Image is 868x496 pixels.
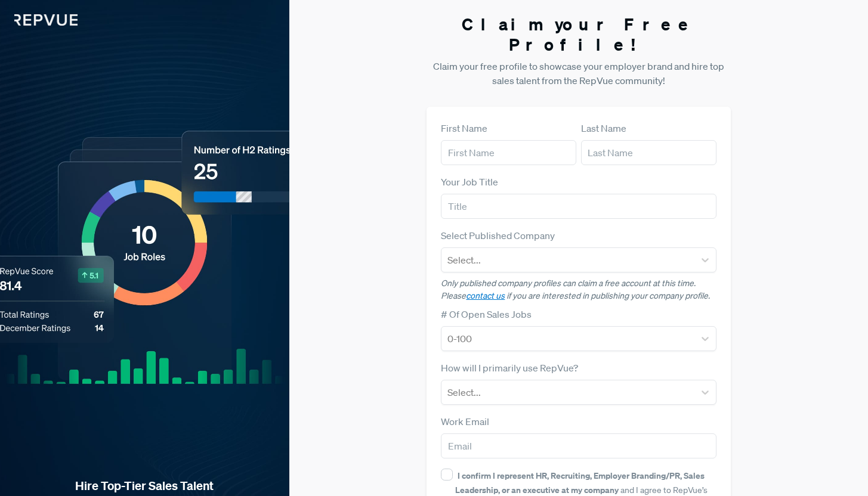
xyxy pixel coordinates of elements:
p: Only published company profiles can claim a free account at this time. Please if you are interest... [441,277,716,302]
strong: Hire Top-Tier Sales Talent [19,478,270,494]
a: contact us [466,290,505,301]
label: Last Name [581,121,626,135]
label: Your Job Title [441,175,498,189]
input: Email [441,433,716,458]
label: # Of Open Sales Jobs [441,307,532,321]
h3: Claim your Free Profile! [427,14,730,54]
strong: I confirm I represent HR, Recruiting, Employer Branding/PR, Sales Leadership, or an executive at ... [455,470,705,495]
input: Title [441,194,716,219]
input: Last Name [581,140,716,165]
input: First Name [441,140,576,165]
label: Work Email [441,414,489,429]
label: First Name [441,121,487,135]
p: Claim your free profile to showcase your employer brand and hire top sales talent from the RepVue... [427,59,730,88]
label: How will I primarily use RepVue? [441,361,578,375]
label: Select Published Company [441,228,555,243]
